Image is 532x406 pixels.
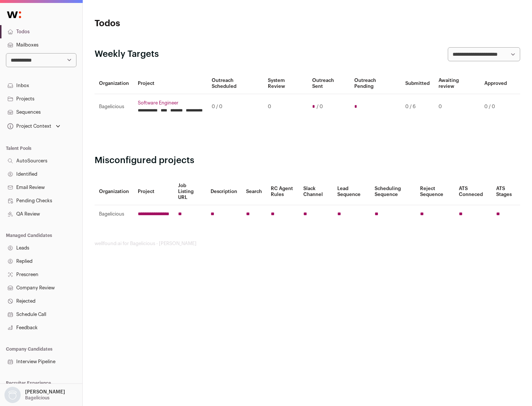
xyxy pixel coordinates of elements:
footer: wellfound:ai for Bagelicious - [PERSON_NAME] [95,241,520,247]
a: Software Engineer [138,100,203,106]
td: Bagelicious [95,205,133,223]
th: Outreach Sent [308,73,350,94]
th: Search [242,178,266,205]
td: 0 / 6 [401,94,434,120]
th: Organization [95,178,133,205]
th: Slack Channel [299,178,333,205]
th: Lead Sequence [333,178,370,205]
td: 0 / 0 [207,94,263,120]
th: Job Listing URL [174,178,206,205]
div: Project Context [6,123,51,129]
img: nopic.png [4,387,21,403]
th: Organization [95,73,133,94]
td: 0 / 0 [480,94,511,120]
th: Submitted [401,73,434,94]
span: / 0 [317,104,323,110]
p: [PERSON_NAME] [25,389,65,395]
th: Scheduling Sequence [370,178,416,205]
button: Open dropdown [3,387,66,403]
td: Bagelicious [95,94,133,120]
th: Approved [480,73,511,94]
th: Awaiting review [434,73,480,94]
img: Wellfound [3,7,25,22]
td: 0 [263,94,307,120]
th: ATS Conneced [454,178,491,205]
button: Open dropdown [6,121,62,131]
th: RC Agent Rules [266,178,299,205]
h2: Misconfigured projects [95,155,520,166]
th: Project [133,73,207,94]
td: 0 [434,94,480,120]
p: Bagelicious [25,395,50,401]
th: System Review [263,73,307,94]
h1: Todos [95,18,236,30]
th: Outreach Scheduled [207,73,263,94]
th: Description [206,178,242,205]
th: Reject Sequence [416,178,455,205]
h2: Weekly Targets [95,48,159,60]
th: Outreach Pending [350,73,400,94]
th: ATS Stages [492,178,520,205]
th: Project [133,178,174,205]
